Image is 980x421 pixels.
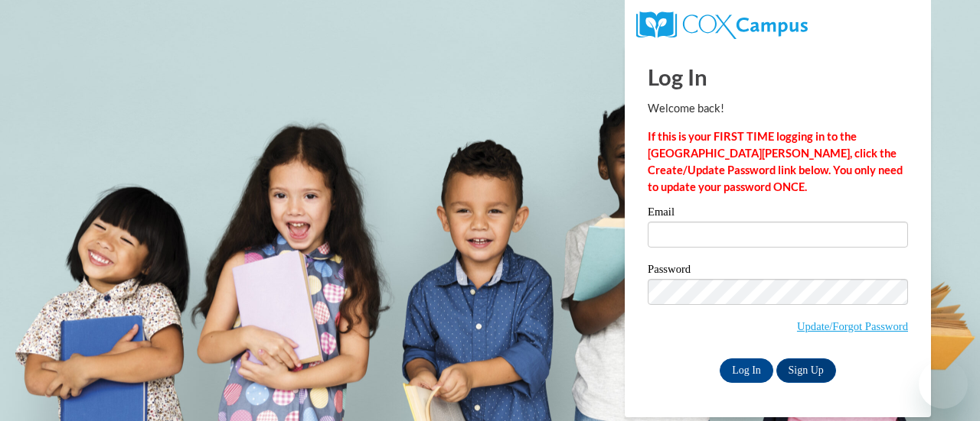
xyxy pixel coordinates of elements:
a: Update/Forgot Password [797,320,908,332]
label: Email [648,206,908,222]
input: Log In [720,358,773,383]
strong: If this is your FIRST TIME logging in to the [GEOGRAPHIC_DATA][PERSON_NAME], click the Create/Upd... [648,130,903,193]
img: COX Campus [636,11,808,39]
h1: Log In [648,61,908,92]
p: Welcome back! [648,100,908,117]
label: Password [648,264,908,279]
iframe: Button to launch messaging window [919,360,968,409]
a: Sign Up [776,358,836,383]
